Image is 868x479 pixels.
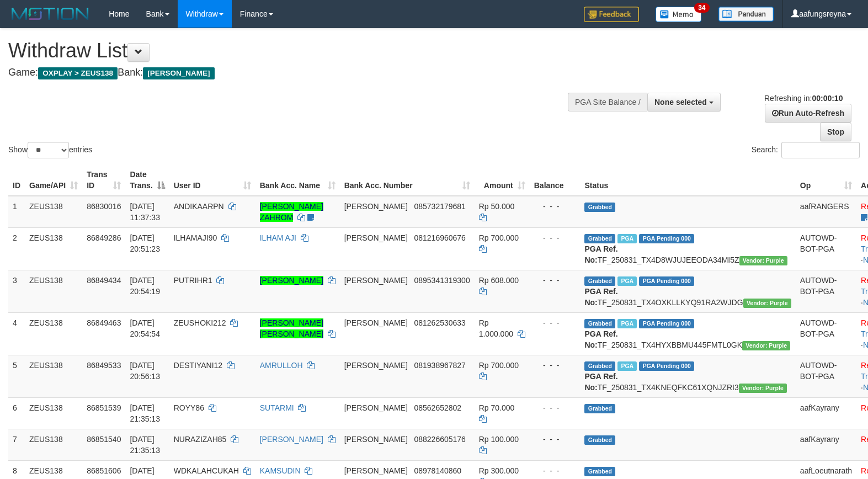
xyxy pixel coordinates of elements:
span: Rp 70.000 [479,403,515,412]
span: Marked by aafRornrotha [617,276,637,286]
span: Rp 700.000 [479,361,519,370]
span: Marked by aafRornrotha [617,234,637,243]
img: MOTION_logo.png [8,6,92,22]
span: 86830016 [87,202,121,211]
td: ZEUS138 [25,312,82,355]
span: Grabbed [584,319,615,328]
span: Rp 1.000.000 [479,318,513,338]
th: Status [580,164,795,196]
span: [PERSON_NAME] [344,276,408,285]
span: Grabbed [584,435,615,445]
span: Copy 081262530633 to clipboard [414,318,465,327]
b: PGA Ref. No: [584,287,617,307]
th: Game/API: activate to sort column ascending [25,164,82,196]
th: Balance [530,164,581,196]
b: PGA Ref. No: [584,244,617,264]
span: WDKALAHCUKAH [174,466,239,475]
span: DESTIYANI12 [174,361,222,370]
a: AMRULLOH [260,361,303,370]
span: Copy 08562652802 to clipboard [414,403,461,412]
td: 3 [8,270,25,312]
span: ZEUSHOKI212 [174,318,226,327]
div: - - - [534,402,576,413]
a: [PERSON_NAME] [PERSON_NAME] [260,318,323,338]
div: - - - [534,317,576,328]
span: Vendor URL: https://trx4.1velocity.biz [742,341,790,350]
span: Vendor URL: https://trx4.1velocity.biz [739,384,787,393]
td: 7 [8,429,25,460]
span: Grabbed [584,234,615,243]
span: ANDIKAARPN [174,202,224,211]
td: ZEUS138 [25,355,82,397]
span: Grabbed [584,203,615,212]
span: [DATE] 20:51:23 [130,233,160,253]
a: Run Auto-Refresh [765,104,851,123]
span: 86849463 [87,318,121,327]
a: [PERSON_NAME] ZAHROM [260,202,323,222]
span: [PERSON_NAME] [344,318,408,327]
th: Bank Acc. Number: activate to sort column ascending [340,164,475,196]
div: - - - [534,360,576,371]
strong: 00:00:10 [812,94,843,103]
span: PUTRIHR1 [174,276,212,285]
span: 86849434 [87,276,121,285]
span: 34 [694,3,709,13]
span: Rp 300.000 [479,466,519,475]
a: Stop [820,123,851,141]
span: 86851606 [87,466,121,475]
span: Vendor URL: https://trx4.1velocity.biz [743,299,791,308]
div: PGA Site Balance / [568,93,647,111]
button: None selected [647,93,721,111]
span: [PERSON_NAME] [344,233,408,242]
span: 86849286 [87,233,121,242]
span: [DATE] 11:37:33 [130,202,160,222]
span: 86851540 [87,435,121,444]
td: 5 [8,355,25,397]
td: AUTOWD-BOT-PGA [796,270,856,312]
span: NURAZIZAH85 [174,435,227,444]
a: SUTARMI [260,403,294,412]
th: Bank Acc. Name: activate to sort column ascending [255,164,340,196]
span: ROYY86 [174,403,204,412]
span: Rp 100.000 [479,435,519,444]
span: Grabbed [584,276,615,286]
td: AUTOWD-BOT-PGA [796,227,856,270]
h4: Game: Bank: [8,67,568,78]
span: PGA Pending [639,276,694,286]
td: ZEUS138 [25,196,82,228]
td: AUTOWD-BOT-PGA [796,312,856,355]
span: Vendor URL: https://trx4.1velocity.biz [739,256,787,265]
span: Rp 608.000 [479,276,519,285]
td: aafRANGERS [796,196,856,228]
td: 1 [8,196,25,228]
a: ILHAM AJI [260,233,296,242]
span: [PERSON_NAME] [344,466,408,475]
img: Feedback.jpg [584,7,639,22]
span: 86849533 [87,361,121,370]
th: Amount: activate to sort column ascending [475,164,530,196]
b: PGA Ref. No: [584,372,617,392]
span: ILHAMAJI90 [174,233,217,242]
span: [DATE] 20:56:13 [130,361,160,381]
span: [PERSON_NAME] [344,361,408,370]
span: Grabbed [584,404,615,413]
div: - - - [534,434,576,445]
td: ZEUS138 [25,227,82,270]
span: None selected [654,98,707,107]
td: aafKayrany [796,429,856,460]
span: Grabbed [584,467,615,476]
th: Trans ID: activate to sort column ascending [82,164,125,196]
div: - - - [534,465,576,476]
td: aafKayrany [796,397,856,429]
td: AUTOWD-BOT-PGA [796,355,856,397]
label: Search: [752,142,860,158]
td: TF_250831_TX4OXKLLKYQ91RA2WJDG [580,270,795,312]
td: TF_250831_TX4D8WJUJEEODA34MI5Z [580,227,795,270]
td: ZEUS138 [25,429,82,460]
td: ZEUS138 [25,270,82,312]
span: Grabbed [584,361,615,371]
span: Copy 081216960676 to clipboard [414,233,465,242]
td: TF_250831_TX4HYXBBMU445FMTL0GK [580,312,795,355]
span: Copy 0895341319300 to clipboard [414,276,470,285]
span: [DATE] 20:54:19 [130,276,160,296]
